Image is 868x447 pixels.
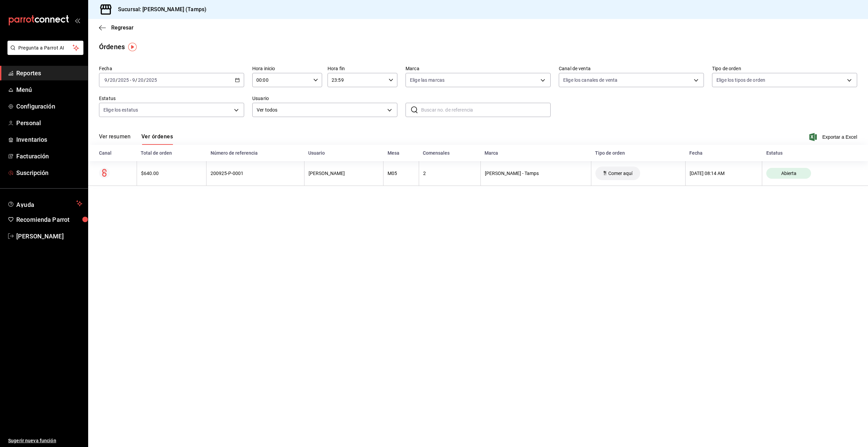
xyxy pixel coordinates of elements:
[388,150,415,156] div: Mesa
[308,150,379,156] div: Usuario
[811,133,857,141] button: Exportar a Excel
[18,44,73,52] span: Pregunta a Parrot AI
[211,171,300,176] div: 200925-P-0001
[16,199,74,208] span: Ayuda
[423,150,476,156] div: Comensales
[141,133,173,145] button: Ver órdenes
[8,437,82,444] span: Sugerir nueva función
[485,150,587,156] div: Marca
[421,103,551,117] input: Buscar no. de referencia
[16,215,82,224] span: Recomienda Parrot
[16,85,82,94] span: Menú
[118,77,129,83] input: ----
[16,135,82,144] span: Inventarios
[559,66,704,71] label: Canal de venta
[5,49,83,56] a: Pregunta a Parrot AI
[130,77,131,83] span: -
[104,77,107,83] input: --
[110,77,116,83] input: --
[16,152,82,161] span: Facturación
[712,66,857,71] label: Tipo de orden
[16,168,82,177] span: Suscripción
[690,171,758,176] div: [DATE] 08:14 AM
[132,77,135,83] input: --
[16,118,82,128] span: Personal
[309,171,379,176] div: [PERSON_NAME]
[99,24,134,31] button: Regresar
[423,171,476,176] div: 2
[606,171,635,176] span: Comer aquí
[778,171,799,176] span: Abierta
[16,69,82,78] span: Reportes
[410,77,445,83] span: Elige las marcas
[141,150,202,156] div: Total de orden
[111,24,134,31] span: Regresar
[252,96,397,101] label: Usuario
[252,66,322,71] label: Hora inicio
[135,77,137,83] span: /
[116,77,118,83] span: /
[689,150,758,156] div: Fecha
[144,77,146,83] span: /
[107,77,110,83] span: /
[766,150,857,156] div: Estatus
[7,41,83,55] button: Pregunta a Parrot AI
[485,171,587,176] div: [PERSON_NAME] - Tamps
[16,102,82,111] span: Configuración
[146,77,157,83] input: ----
[99,96,244,101] label: Estatus
[257,106,385,114] span: Ver todos
[211,150,300,156] div: Número de referencia
[103,106,138,113] span: Elige los estatus
[99,133,131,145] button: Ver resumen
[75,18,80,23] button: open_drawer_menu
[595,150,681,156] div: Tipo de orden
[128,43,137,51] img: Tooltip marker
[716,77,765,83] span: Elige los tipos de orden
[16,232,82,241] span: [PERSON_NAME]
[99,66,244,71] label: Fecha
[99,133,173,145] div: navigation tabs
[138,77,144,83] input: --
[141,171,202,176] div: $640.00
[99,150,133,156] div: Canal
[113,5,206,14] h3: Sucursal: [PERSON_NAME] (Tamps)
[328,66,397,71] label: Hora fin
[563,77,617,83] span: Elige los canales de venta
[406,66,551,71] label: Marca
[99,42,125,52] div: Órdenes
[388,171,414,176] div: M05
